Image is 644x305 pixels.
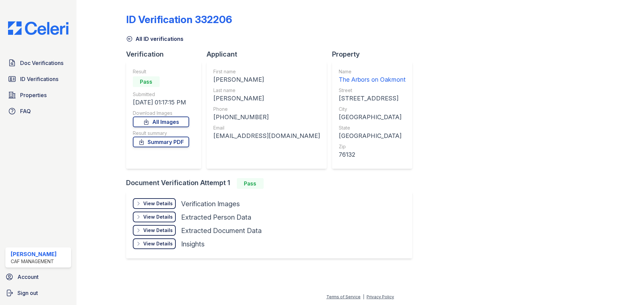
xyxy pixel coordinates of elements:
div: Insights [181,239,205,249]
div: Result [133,68,189,75]
div: Email [213,125,320,131]
div: [GEOGRAPHIC_DATA] [339,112,406,122]
div: The Arbors on Oakmont [339,75,406,84]
a: FAQ [5,104,71,118]
div: Verification Images [181,199,240,209]
span: FAQ [20,107,31,115]
div: Download Images [133,110,189,117]
div: Name [339,68,406,75]
div: Last name [213,87,320,94]
span: Doc Verifications [20,59,63,67]
div: [GEOGRAPHIC_DATA] [339,131,406,141]
div: [STREET_ADDRESS] [339,94,406,103]
span: Account [17,273,39,281]
a: Name The Arbors on Oakmont [339,68,406,84]
div: CAF Management [11,258,57,265]
div: State [339,125,406,131]
div: City [339,106,406,112]
img: CE_Logo_Blue-a8612792a0a2168367f1c8372b55b34899dd931a85d93a1a3d3e32e68fde9ad4.png [3,21,74,35]
div: ID Verification 332206 [126,13,232,25]
div: Document Verification Attempt 1 [126,178,418,189]
div: Property [332,50,418,59]
a: Summary PDF [133,137,189,147]
div: Zip [339,143,406,150]
span: ID Verifications [20,75,58,83]
a: All Images [133,117,189,127]
div: Pass [237,178,264,189]
div: View Details [143,227,173,234]
a: ID Verifications [5,72,71,86]
a: All ID verifications [126,35,183,43]
a: Doc Verifications [5,56,71,70]
div: Result summary [133,130,189,137]
div: View Details [143,214,173,220]
span: Sign out [17,289,38,297]
div: [EMAIL_ADDRESS][DOMAIN_NAME] [213,131,320,141]
div: Submitted [133,91,189,98]
div: Extracted Person Data [181,213,251,222]
a: Sign out [3,286,74,300]
div: [PHONE_NUMBER] [213,112,320,122]
div: View Details [143,200,173,207]
div: Verification [126,50,207,59]
a: Privacy Policy [367,294,394,299]
a: Account [3,270,74,284]
div: Street [339,87,406,94]
div: [PERSON_NAME] [11,250,57,258]
div: First name [213,68,320,75]
div: [PERSON_NAME] [213,75,320,84]
div: Extracted Document Data [181,226,262,235]
div: View Details [143,240,173,247]
div: [DATE] 01:17:15 PM [133,98,189,107]
div: Pass [133,76,160,87]
span: Properties [20,91,47,99]
div: Phone [213,106,320,112]
div: Applicant [207,50,332,59]
div: 76132 [339,150,406,159]
div: [PERSON_NAME] [213,94,320,103]
a: Properties [5,88,71,102]
div: | [363,294,364,299]
a: Terms of Service [326,294,361,299]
